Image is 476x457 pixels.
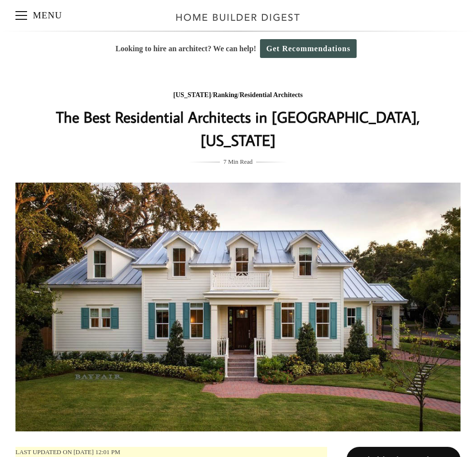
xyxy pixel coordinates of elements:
[213,91,237,99] a: Ranking
[172,8,304,27] img: Home Builder Digest
[15,15,27,16] span: Menu
[223,157,252,167] span: 7 Min Read
[240,91,303,99] a: Residential Architects
[45,89,431,101] div: / /
[260,39,357,58] a: Get Recommendations
[45,105,431,152] h1: The Best Residential Architects in [GEOGRAPHIC_DATA], [US_STATE]
[173,91,211,99] a: [US_STATE]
